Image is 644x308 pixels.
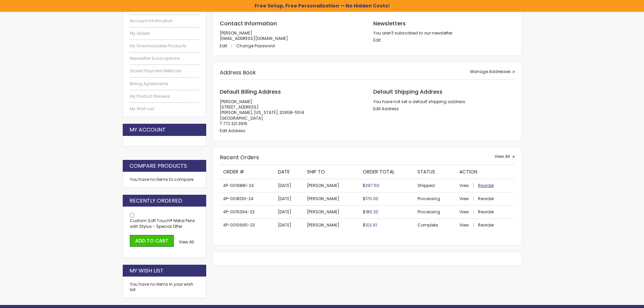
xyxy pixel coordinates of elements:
span: View All [179,239,194,245]
a: Reorder [478,183,494,188]
a: Edit [220,43,235,49]
strong: My Account [129,126,166,134]
strong: My Wish List [129,267,164,275]
span: Manage Addresses [470,69,511,74]
th: Order # [220,165,275,179]
th: Status [414,165,456,179]
td: [PERSON_NAME] [304,206,359,219]
div: You have no items in your wish list. [130,282,199,292]
th: Ship To [304,165,359,179]
div: You have no items to compare. [123,172,207,188]
td: [DATE] [275,192,303,205]
th: Order Total [359,165,414,179]
span: $180.20 [363,209,378,215]
td: [PERSON_NAME] [304,192,359,205]
a: View [459,196,477,202]
strong: Address Book [220,69,256,76]
span: Default Shipping Address [373,88,443,96]
a: Reorder [478,196,494,202]
p: [PERSON_NAME] [EMAIL_ADDRESS][DOMAIN_NAME] [220,30,361,41]
span: Edit [220,43,227,49]
a: Change Password [236,43,275,49]
td: 4P-0010665-23 [220,219,275,232]
a: View [459,222,477,228]
address: [PERSON_NAME] [STREET_ADDRESS] [PERSON_NAME], [US_STATE], 32958-5514 [GEOGRAPHIC_DATA] T: [220,99,361,126]
td: Complete [414,219,456,232]
a: Account Information [130,18,199,24]
td: [DATE] [275,219,303,232]
span: View [459,222,469,228]
a: Custom Soft Touch® Metal Pens with Stylus - Special Offer [130,218,195,229]
span: View [459,209,469,215]
span: Add to Cart [135,237,168,244]
a: Manage Addresses [470,69,515,74]
td: 4P-0015394-23 [220,206,275,219]
td: 4P-0019881-24 [220,179,275,192]
span: Contact Information [220,20,277,27]
a: View [459,183,477,188]
span: Default Billing Address [220,88,281,96]
a: View [459,209,477,215]
td: [DATE] [275,179,303,192]
address: You have not set a default shipping address. [373,99,515,104]
span: $297.50 [363,183,379,188]
span: View [459,183,469,188]
th: Action [456,165,515,179]
td: Processing [414,192,456,205]
span: $170.00 [363,196,378,202]
button: Add to Cart [130,235,174,247]
a: My Orders [130,31,199,36]
a: Stored Payment Methods [130,68,199,74]
td: Processing [414,206,456,219]
a: Billing Agreements [130,81,199,87]
a: My Downloadable Products [130,43,199,49]
span: Newsletters [373,20,406,27]
span: View [459,196,469,202]
strong: Recently Ordered [129,197,182,205]
a: Reorder [478,222,494,228]
a: My Wish List [130,106,199,112]
td: Shipped [414,179,456,192]
td: 4P-0018130-24 [220,192,275,205]
a: Edit Address [220,128,245,134]
a: Edit Address [373,106,399,112]
span: View All [495,153,510,159]
td: [DATE] [275,206,303,219]
span: $102.61 [363,222,377,228]
a: Newsletter Subscriptions [130,56,199,61]
a: Reorder [478,209,494,215]
p: You aren't subscribed to our newsletter. [373,30,515,36]
td: [PERSON_NAME] [304,219,359,232]
a: View All [495,154,515,159]
strong: Compare Products [129,162,187,170]
td: [PERSON_NAME] [304,179,359,192]
strong: Recent Orders [220,153,259,161]
th: Date [275,165,303,179]
a: 772.321.3916 [223,121,247,126]
a: My Product Reviews [130,94,199,99]
a: Edit [373,37,381,43]
a: View All [179,239,194,245]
